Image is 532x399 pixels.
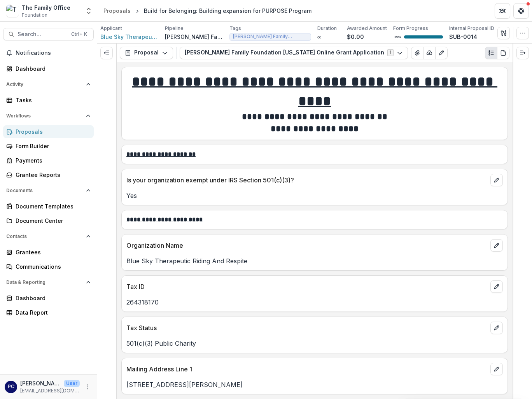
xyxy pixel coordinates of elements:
[435,47,448,59] button: Edit as form
[3,306,94,319] a: Data Report
[126,191,503,200] p: Yes
[120,47,173,59] button: Proposal
[144,7,311,15] div: Build for Belonging: Building expansion for PURPOSE Program
[449,25,494,32] p: Internal Proposal ID
[490,322,503,334] button: edit
[16,248,87,256] div: Grantees
[490,280,503,293] button: edit
[3,125,94,138] a: Proposals
[449,33,477,41] p: SUB-0014
[3,184,94,197] button: Open Documents
[126,339,503,348] p: 501(c)(3) Public Charity
[126,297,503,307] p: 264318170
[347,25,387,32] p: Awarded Amount
[6,280,83,285] span: Data & Reporting
[516,47,529,59] button: Expand right
[3,276,94,289] button: Open Data & Reporting
[3,94,94,107] a: Tasks
[3,140,94,152] a: Form Builder
[100,47,113,59] button: Expand left
[16,262,87,271] div: Communications
[16,128,87,136] div: Proposals
[16,65,87,73] div: Dashboard
[6,113,83,119] span: Workflows
[6,5,19,17] img: The Family Office
[16,294,87,302] div: Dashboard
[393,25,428,32] p: Form Progress
[3,260,94,273] a: Communications
[16,96,87,104] div: Tasks
[126,364,487,374] p: Mailing Address Line 1
[3,168,94,181] a: Grantee Reports
[16,202,87,210] div: Document Templates
[3,110,94,122] button: Open Workflows
[83,382,92,392] button: More
[22,3,70,12] div: The Family Office
[64,380,80,387] p: User
[3,292,94,304] a: Dashboard
[3,214,94,227] a: Document Center
[126,256,503,266] p: Blue Sky Therapeutic Riding And Respite
[180,47,408,59] button: [PERSON_NAME] Family Foundation [US_STATE] Online Grant Application1
[485,47,497,59] button: Plaintext view
[22,12,47,19] span: Foundation
[126,241,487,250] p: Organization Name
[126,282,487,291] p: Tax ID
[100,25,122,32] p: Applicant
[20,379,61,387] p: [PERSON_NAME]
[393,34,401,40] p: 100 %
[490,174,503,186] button: edit
[411,47,423,59] button: View Attached Files
[16,156,87,164] div: Payments
[229,25,241,32] p: Tags
[6,82,83,87] span: Activity
[165,33,223,41] p: [PERSON_NAME] Family Foundation [US_STATE]
[3,47,94,59] button: Notifications
[490,363,503,375] button: edit
[6,234,83,239] span: Contacts
[3,200,94,213] a: Document Templates
[3,154,94,167] a: Payments
[16,217,87,225] div: Document Center
[165,25,184,32] p: Pipeline
[100,33,159,41] a: Blue Sky Therapeutic Riding And Respite
[16,50,91,56] span: Notifications
[233,34,308,39] span: [PERSON_NAME] Family Foundation - [GEOGRAPHIC_DATA]
[317,33,321,41] p: ∞
[17,31,66,38] span: Search...
[70,30,89,38] div: Ctrl + K
[6,188,83,193] span: Documents
[490,239,503,252] button: edit
[126,175,487,185] p: Is your organization exempt under IRS Section 501(c)(3)?
[513,3,529,19] button: Get Help
[3,28,94,40] button: Search...
[126,323,487,332] p: Tax Status
[83,3,94,19] button: Open entity switcher
[8,384,14,389] div: Pam Carris
[3,246,94,259] a: Grantees
[3,78,94,91] button: Open Activity
[100,5,315,16] nav: breadcrumb
[16,171,87,179] div: Grantee Reports
[16,142,87,150] div: Form Builder
[103,7,131,15] div: Proposals
[495,3,510,19] button: Partners
[100,5,134,16] a: Proposals
[3,62,94,75] a: Dashboard
[3,230,94,243] button: Open Contacts
[126,380,503,389] p: [STREET_ADDRESS][PERSON_NAME]
[497,47,509,59] button: PDF view
[20,387,80,394] p: [EMAIL_ADDRESS][DOMAIN_NAME]
[317,25,337,32] p: Duration
[16,308,87,317] div: Data Report
[347,33,364,41] p: $0.00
